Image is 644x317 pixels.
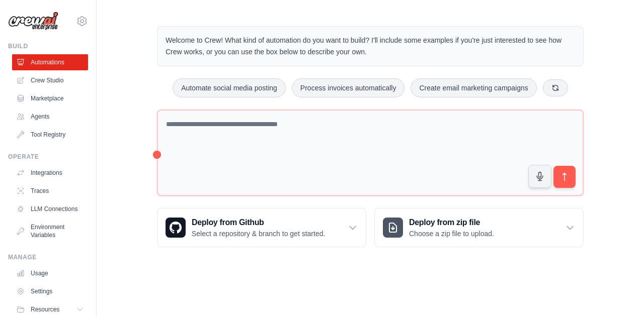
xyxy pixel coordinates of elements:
button: Automate social media posting [173,78,286,97]
div: Operate [8,153,88,161]
a: Environment Variables [12,219,88,243]
a: Agents [12,109,88,125]
h3: Deploy from Github [192,217,325,229]
p: Select a repository & branch to get started. [192,229,325,239]
a: Usage [12,265,88,281]
p: Welcome to Crew! What kind of automation do you want to build? I'll include some examples if you'... [166,35,575,58]
a: LLM Connections [12,201,88,217]
a: Tool Registry [12,127,88,143]
h3: Deploy from zip file [409,217,494,229]
span: Resources [31,305,59,313]
div: Manage [8,253,88,261]
a: Crew Studio [12,72,88,88]
img: Logo [8,12,58,31]
button: Process invoices automatically [292,78,405,97]
div: Build [8,42,88,50]
button: Create email marketing campaigns [411,78,536,97]
a: Automations [12,54,88,70]
a: Traces [12,183,88,199]
p: Choose a zip file to upload. [409,229,494,239]
a: Integrations [12,165,88,181]
a: Marketplace [12,90,88,107]
a: Settings [12,283,88,299]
